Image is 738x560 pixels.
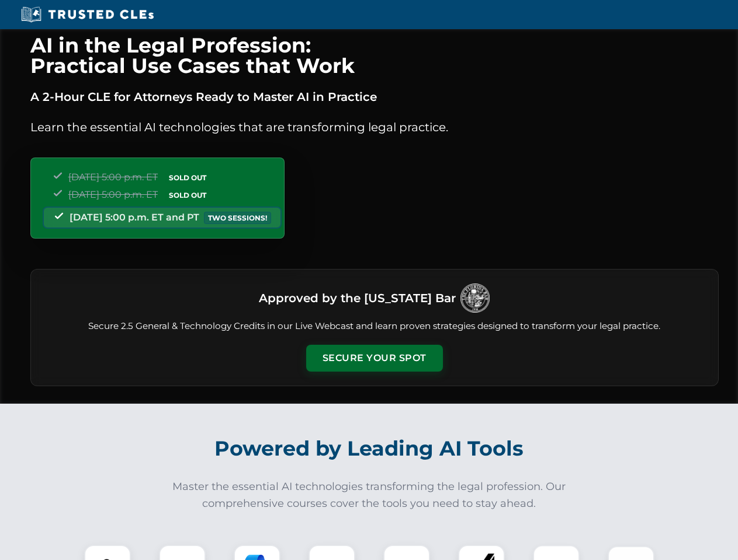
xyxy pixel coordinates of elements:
span: SOLD OUT [165,171,210,184]
button: Secure Your Spot [306,345,443,372]
p: Secure 2.5 General & Technology Credits in our Live Webcast and learn proven strategies designed ... [45,320,704,333]
span: [DATE] 5:00 p.m. ET [68,189,158,200]
p: Learn the essential AI technologies that are transforming legal practice. [30,118,719,136]
h2: Powered by Leading AI Tools [46,428,693,469]
img: Trusted CLEs [18,6,157,23]
p: A 2-Hour CLE for Attorneys Ready to Master AI in Practice [30,87,719,106]
h3: Approved by the [US_STATE] Bar [259,288,456,309]
img: Logo [460,283,490,313]
span: [DATE] 5:00 p.m. ET [68,171,158,183]
span: SOLD OUT [165,189,210,201]
p: Master the essential AI technologies transforming the legal profession. Our comprehensive courses... [165,478,574,512]
h1: AI in the Legal Profession: Practical Use Cases that Work [30,35,719,76]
